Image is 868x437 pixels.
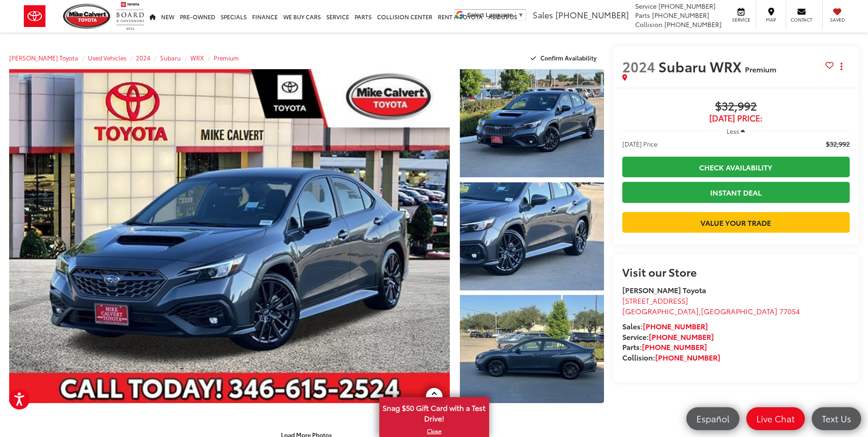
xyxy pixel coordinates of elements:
strong: Service: [622,331,714,342]
a: [PHONE_NUMBER] [655,352,720,362]
img: 2024 Subaru WRX Premium [5,67,454,405]
span: [PHONE_NUMBER] [658,1,716,11]
span: [STREET_ADDRESS] [622,295,688,306]
span: Service [731,16,751,23]
span: Sales [533,9,553,21]
span: Collision [635,20,663,29]
span: ▼ [518,11,524,18]
a: Subaru [160,54,181,62]
strong: [PERSON_NAME] Toyota [622,284,706,295]
strong: Sales: [622,321,708,331]
span: dropdown dots [841,63,842,70]
span: [DATE] Price: [622,139,659,148]
span: $32,992 [622,100,850,114]
a: Español [686,407,739,430]
span: Español [692,413,734,424]
span: Service [635,1,657,11]
a: WRX [190,54,204,62]
span: Saved [827,16,847,23]
span: $32,992 [826,139,850,148]
img: 2024 Subaru WRX Premium [458,294,605,404]
a: Check Availability [622,157,850,177]
span: [PHONE_NUMBER] [555,9,629,21]
button: Confirm Availability [526,50,604,66]
button: Less [722,123,750,139]
a: Used Vehicles [88,54,126,62]
a: [PHONE_NUMBER] [642,341,707,352]
a: Text Us [812,407,861,430]
span: , [622,306,800,316]
a: Premium [214,54,239,62]
span: Less [727,127,739,135]
a: Value Your Trade [622,212,850,233]
a: [PHONE_NUMBER] [643,321,708,331]
a: Expand Photo 3 [460,295,604,403]
span: Snag $50 Gift Card with a Test Drive! [380,398,488,426]
span: Subaru WRX [658,56,745,76]
a: [PERSON_NAME] Toyota [9,54,78,62]
a: Expand Photo 0 [9,69,450,403]
a: Expand Photo 2 [460,182,604,290]
span: [GEOGRAPHIC_DATA] [622,306,699,316]
button: Actions [834,58,850,74]
span: [PHONE_NUMBER] [664,20,722,29]
a: Instant Deal [622,182,850,202]
img: 2024 Subaru WRX Premium [458,68,605,178]
a: Expand Photo 1 [460,69,604,177]
a: [PHONE_NUMBER] [649,331,714,342]
span: 77054 [779,306,800,316]
span: 2024 [622,56,655,76]
a: Live Chat [746,407,805,430]
span: [PHONE_NUMBER] [652,11,709,20]
img: 2024 Subaru WRX Premium [458,181,605,291]
span: [GEOGRAPHIC_DATA] [701,306,777,316]
span: Premium [745,64,776,74]
span: Text Us [817,413,856,424]
a: 2024 [136,54,151,62]
span: Parts [635,11,650,20]
span: Contact [791,16,812,23]
a: [STREET_ADDRESS] [GEOGRAPHIC_DATA],[GEOGRAPHIC_DATA] 77054 [622,295,800,316]
span: Confirm Availability [540,54,597,62]
span: Live Chat [752,413,799,424]
strong: Collision: [622,352,720,362]
strong: Parts: [622,341,707,352]
span: [DATE] Price: [622,114,850,123]
span: Map [761,16,781,23]
img: Mike Calvert Toyota [63,4,112,29]
h2: Visit our Store [622,266,850,278]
